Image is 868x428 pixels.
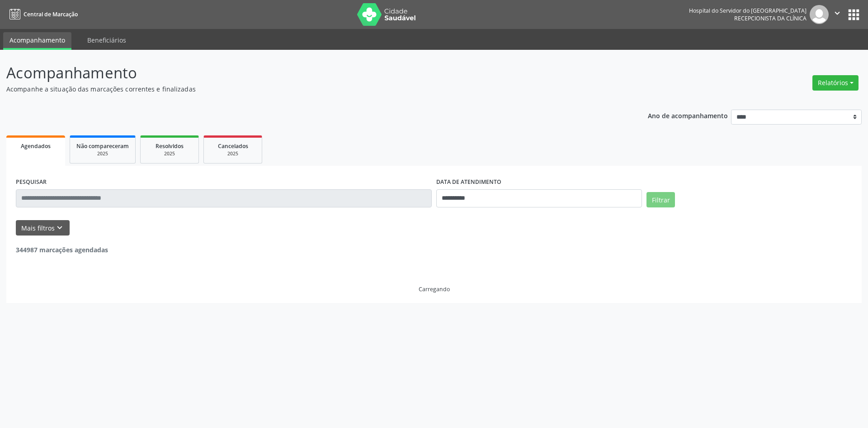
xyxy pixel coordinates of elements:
span: Agendados [21,142,51,150]
p: Ano de acompanhamento [648,110,728,121]
span: Não compareceram [76,142,129,150]
label: PESQUISAR [16,175,47,189]
div: Carregando [419,285,450,293]
button: Filtrar [646,192,675,207]
span: Resolvidos [156,142,184,150]
img: img [810,5,829,24]
button: apps [846,7,862,23]
span: Recepcionista da clínica [734,14,807,22]
div: Hospital do Servidor do [GEOGRAPHIC_DATA] [689,7,807,14]
span: Cancelados [218,142,248,150]
strong: 344987 marcações agendadas [16,245,108,254]
i:  [832,8,842,18]
button: Mais filtroskeyboard_arrow_down [16,220,70,236]
i: keyboard_arrow_down [55,223,65,233]
a: Beneficiários [81,32,132,48]
a: Acompanhamento [3,32,71,50]
div: 2025 [76,150,129,157]
button:  [829,5,846,24]
a: Central de Marcação [6,7,78,22]
div: 2025 [147,150,192,157]
div: 2025 [210,150,255,157]
p: Acompanhe a situação das marcações correntes e finalizadas [6,84,605,94]
button: Relatórios [812,75,859,91]
p: Acompanhamento [6,62,605,84]
span: Central de Marcação [24,10,78,18]
label: DATA DE ATENDIMENTO [436,175,501,189]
